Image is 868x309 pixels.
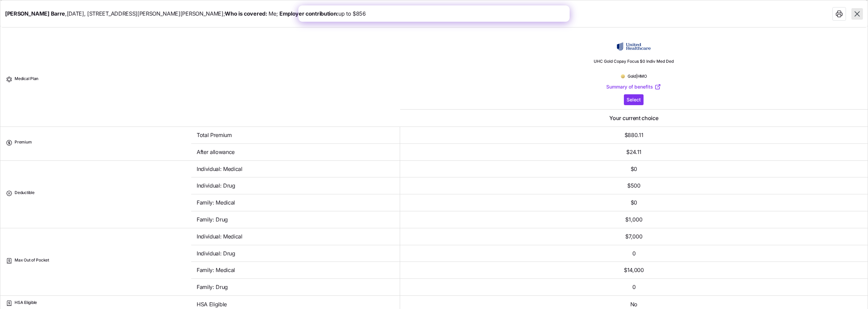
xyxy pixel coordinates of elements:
span: Premium [15,139,32,148]
span: $24.11 [626,148,642,156]
span: Gold | HMO [628,74,647,79]
span: Select [627,96,641,103]
span: $7,000 [625,232,642,241]
span: $0 [631,165,637,173]
b: Employer contribution: [279,10,338,17]
span: $14,000 [624,266,644,274]
button: Close plan comparison table [851,8,863,20]
iframe: Intercom live chat banner [298,5,570,22]
span: Max Out of Pocket [15,257,49,266]
span: Your current choice [609,114,658,122]
span: $1,000 [625,215,642,224]
span: Medical Plan [15,76,38,85]
span: Family: Drug [197,283,228,291]
span: $880.11 [625,131,644,139]
button: Select [624,94,644,105]
span: Individual: Medical [197,232,242,241]
span: 0 [632,283,636,291]
span: Family: Drug [197,215,228,224]
span: Family: Medical [197,266,235,274]
span: Total Premium [197,131,232,139]
span: Individual: Drug [197,249,235,258]
span: Individual: Drug [197,181,235,190]
span: Deductible [15,190,35,199]
span: 0 [632,249,636,258]
span: HSA Eligible [197,300,227,309]
span: $500 [627,181,640,190]
span: After allowance [197,148,235,156]
b: Who is covered: [225,10,267,17]
a: Summary of benefits [606,83,661,90]
span: No [630,300,637,309]
img: UnitedHealthcare [611,38,657,55]
span: UHC Gold Copay Focus $0 Indiv Med Ded [588,59,679,70]
b: [PERSON_NAME] Barre [5,10,65,17]
span: $0 [631,198,637,207]
span: Individual: Medical [197,165,242,173]
span: HSA Eligible [15,300,37,309]
span: , [DATE] , [STREET_ADDRESS][PERSON_NAME][PERSON_NAME] ; Me ; up to $856 [5,9,366,18]
span: Family: Medical [197,198,235,207]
